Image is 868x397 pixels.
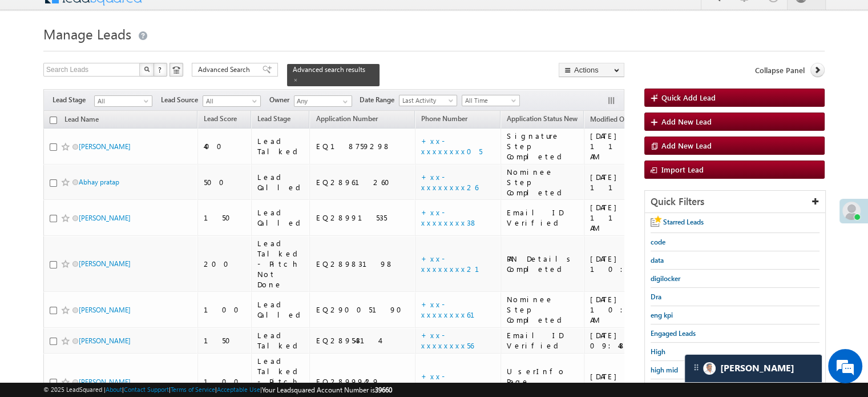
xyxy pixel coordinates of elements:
[204,212,246,223] div: 150
[501,113,583,127] a: Application Status New
[50,117,57,124] input: Check all records
[720,363,794,374] span: Carter
[316,141,410,151] div: EQ18759298
[79,336,131,345] a: [PERSON_NAME]
[257,299,305,320] div: Lead Called
[590,330,663,351] div: [DATE] 09:48 AM
[692,363,701,372] img: carter-drag
[584,113,645,127] a: Modified On (sorted descending)
[252,113,296,127] a: Lead Stage
[204,177,246,187] div: 500
[43,384,392,395] span: © 2025 LeadSquared | | | | |
[59,113,104,128] a: Lead Name
[79,378,131,386] a: [PERSON_NAME]
[507,330,579,351] div: Email ID Verified
[294,95,352,107] input: Type to Search
[257,172,305,193] div: Lead Called
[316,212,410,223] div: EQ28991535
[316,259,410,269] div: EQ28983198
[421,371,475,391] a: +xx-xxxxxxxx73
[316,335,410,346] div: EQ28954314
[507,294,579,325] div: Nominee Step Completed
[360,95,399,105] span: Date Range
[399,95,457,106] a: Last Activity
[661,117,712,126] span: Add New Lead
[337,96,351,107] a: Show All Items
[59,60,192,75] div: Chat with us now
[15,106,208,301] textarea: Type your message and hit 'Enter'
[651,292,661,301] span: Dra
[158,65,163,74] span: ?
[106,386,122,393] a: About
[507,207,579,228] div: Email ID Verified
[645,191,825,213] div: Quick Filters
[590,115,628,123] span: Modified On
[507,366,579,397] div: UserInfo Page Completed
[269,95,294,105] span: Owner
[663,218,704,226] span: Starred Leads
[204,335,246,346] div: 150
[144,66,150,72] img: Search
[421,299,488,319] a: +xx-xxxxxxxx61
[161,95,203,105] span: Lead Source
[651,238,665,246] span: code
[316,114,377,123] span: Application Number
[204,114,237,123] span: Lead Score
[198,65,253,75] span: Advanced Search
[421,136,482,156] a: +xx-xxxxxxxx05
[79,178,119,186] a: Abhay pratap
[684,354,822,383] div: carter-dragCarter[PERSON_NAME]
[217,386,260,393] a: Acceptable Use
[421,330,474,350] a: +xx-xxxxxxxx56
[257,238,305,290] div: Lead Talked - Pitch Not Done
[198,113,243,127] a: Lead Score
[507,167,579,198] div: Nominee Step Completed
[316,304,410,315] div: EQ29005190
[262,386,392,394] span: Your Leadsquared Account Number is
[94,95,152,107] a: All
[257,136,305,157] div: Lead Talked
[507,114,578,123] span: Application Status New
[203,95,261,107] a: All
[507,254,579,274] div: PAN Details Completed
[661,93,716,102] span: Quick Add Lead
[204,304,246,315] div: 100
[171,386,215,393] a: Terms of Service
[590,202,663,233] div: [DATE] 11:12 AM
[421,172,478,192] a: +xx-xxxxxxxx26
[204,259,246,269] div: 200
[590,254,663,274] div: [DATE] 10:37 AM
[95,96,149,106] span: All
[293,65,365,74] span: Advanced search results
[316,376,410,387] div: EQ28999429
[53,95,94,105] span: Lead Stage
[19,60,48,75] img: d_60004797649_company_0_60004797649
[204,141,246,151] div: 400
[124,386,169,393] a: Contact Support
[310,113,383,127] a: Application Number
[703,362,716,375] img: Carter
[154,63,167,77] button: ?
[559,63,624,77] button: Actions
[755,65,805,75] span: Collapse Panel
[375,386,392,394] span: 39660
[316,177,410,187] div: EQ28961260
[257,207,305,228] div: Lead Called
[204,376,246,387] div: 100
[79,306,131,314] a: [PERSON_NAME]
[257,114,290,123] span: Lead Stage
[651,329,696,338] span: Engaged Leads
[257,330,305,351] div: Lead Talked
[590,131,663,162] div: [DATE] 11:58 AM
[79,142,131,151] a: [PERSON_NAME]
[590,172,663,193] div: [DATE] 11:35 AM
[661,165,704,174] span: Import Lead
[421,207,478,227] a: +xx-xxxxxxxx38
[462,95,520,106] a: All Time
[415,113,473,127] a: Phone Number
[203,96,257,106] span: All
[399,95,454,106] span: Last Activity
[507,131,579,162] div: Signature Step Completed
[651,256,664,264] span: data
[590,371,663,392] div: [DATE] 09:30 AM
